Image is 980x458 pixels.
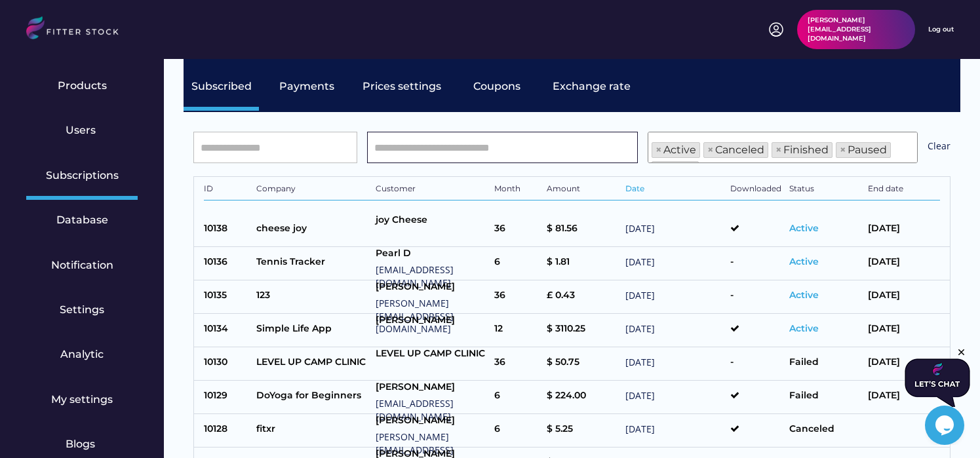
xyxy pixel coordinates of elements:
[256,423,369,439] div: fitxr
[376,263,488,289] div: [EMAIL_ADDRESS][DOMAIN_NAME]
[772,142,833,158] li: Finished
[789,322,861,339] div: Active
[868,256,940,272] div: [DATE]
[730,256,783,272] div: -
[494,256,540,272] div: 6
[868,289,940,305] div: [DATE]
[925,406,967,445] iframe: chat widget
[376,381,488,394] div: [PERSON_NAME]
[204,183,250,197] div: ID
[204,222,250,239] div: 10138
[703,142,768,158] li: Canceled
[26,16,130,43] img: LOGO.svg
[494,389,540,406] div: 6
[204,389,250,406] div: 10129
[494,322,540,339] div: 12
[928,140,951,156] div: Clear
[66,123,98,138] div: Users
[840,145,846,155] span: ×
[547,322,619,339] div: $ 3110.25
[547,183,619,197] div: Amount
[376,314,488,327] div: [PERSON_NAME]
[789,389,861,406] div: Failed
[58,79,107,93] div: Products
[905,347,970,407] iframe: chat widget
[376,214,488,227] div: joy Cheese
[204,289,250,305] div: 10135
[376,347,488,360] div: LEVEL UP CAMP CLINIC
[789,423,861,439] div: Canceled
[473,79,520,94] div: Coupons
[656,145,662,155] span: ×
[191,79,252,94] div: Subscribed
[256,322,369,339] div: Simple Life App
[730,356,783,372] div: -
[256,256,369,272] div: Tennis Tracker
[547,356,619,372] div: $ 50.75
[868,222,940,239] div: [DATE]
[625,389,724,406] div: [DATE]
[204,322,250,339] div: 10134
[376,297,488,335] div: [PERSON_NAME][EMAIL_ADDRESS][DOMAIN_NAME]
[625,256,724,272] div: [DATE]
[730,183,783,197] div: Downloaded
[494,222,540,239] div: 36
[60,303,104,317] div: Settings
[789,356,861,372] div: Failed
[625,183,724,197] div: Date
[625,356,724,372] div: [DATE]
[376,183,488,197] div: Customer
[376,414,488,427] div: [PERSON_NAME]
[547,222,619,239] div: $ 81.56
[494,289,540,305] div: 36
[730,289,783,305] div: -
[789,222,861,239] div: Active
[868,322,940,339] div: [DATE]
[768,22,784,37] img: profile-circle.svg
[256,222,369,239] div: cheese joy
[256,389,369,406] div: DoYoga for Beginners
[363,79,441,94] div: Prices settings
[547,256,619,272] div: $ 1.81
[789,256,861,272] div: Active
[51,392,113,407] div: My settings
[376,397,488,423] div: [EMAIL_ADDRESS][DOMAIN_NAME]
[553,79,631,94] div: Exchange rate
[204,256,250,272] div: 10136
[256,289,369,305] div: 123
[547,289,619,305] div: £ 0.43
[376,247,488,260] div: Pearl D
[547,423,619,439] div: $ 5.25
[836,142,891,158] li: Paused
[494,423,540,439] div: 6
[56,213,108,227] div: Database
[256,356,369,372] div: LEVEL UP CAMP CLINIC
[494,183,540,197] div: Month
[46,168,119,183] div: Subscriptions
[868,389,940,406] div: [DATE]
[51,258,113,273] div: Notification
[652,142,700,158] li: Active
[789,289,861,305] div: Active
[928,25,954,34] div: Log out
[625,289,724,305] div: [DATE]
[808,16,905,43] div: [PERSON_NAME][EMAIL_ADDRESS][DOMAIN_NAME]
[279,79,334,94] div: Payments
[707,145,714,155] span: ×
[60,347,104,362] div: Analytic
[652,161,699,177] li: Failed
[625,423,724,439] div: [DATE]
[868,356,940,372] div: [DATE]
[789,183,861,197] div: Status
[204,356,250,372] div: 10130
[66,437,98,451] div: Blogs
[775,145,782,155] span: ×
[547,389,619,406] div: $ 224.00
[376,280,488,294] div: [PERSON_NAME]
[625,322,724,339] div: [DATE]
[256,183,369,197] div: Company
[625,222,724,239] div: [DATE]
[494,356,540,372] div: 36
[868,183,940,197] div: End date
[204,423,250,439] div: 10128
